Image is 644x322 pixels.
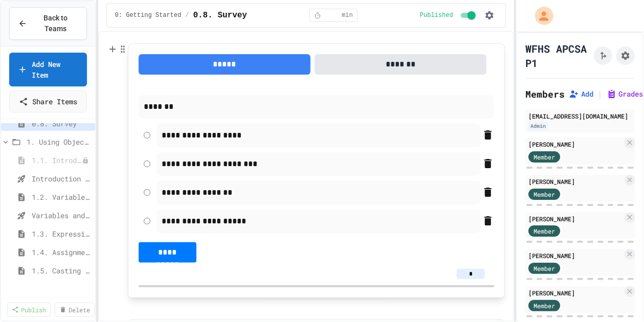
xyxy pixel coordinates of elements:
button: Click to see fork details [594,47,612,65]
div: [PERSON_NAME] [528,140,623,149]
span: 0.8. Survey [193,9,247,21]
button: Add [569,89,593,99]
div: My Account [524,4,556,28]
span: 1.1. Introduction to Algorithms, Programming, and Compilers [32,155,82,166]
div: [PERSON_NAME] [528,177,623,186]
span: Introduction to Algorithms, Programming, and Compilers [32,173,91,184]
span: min [342,11,353,19]
span: 1.3. Expressions and Output [New] [32,228,91,239]
button: Grades [607,89,643,99]
span: Published [420,11,453,19]
span: Variables and Data Types - Quiz [32,210,91,221]
span: Member [534,301,555,310]
span: 0.8. Survey [32,118,91,129]
span: Member [534,152,555,162]
div: [EMAIL_ADDRESS][DOMAIN_NAME] [528,111,632,121]
div: [PERSON_NAME] [528,288,623,297]
span: Member [534,190,555,199]
div: [PERSON_NAME] [528,251,623,260]
span: 1.5. Casting and Ranges of Values [32,265,91,276]
h1: WFHS APCSA P1 [525,41,590,70]
div: Content is published and visible to students [420,9,478,21]
a: Share Items [9,90,87,112]
div: Unpublished [82,157,89,164]
span: Casting and Ranges of variables - Quiz [32,284,91,294]
span: 1. Using Objects and Methods [27,136,91,147]
div: [PERSON_NAME] [528,214,623,223]
span: 1.4. Assignment and Input [32,247,91,258]
span: Member [534,226,555,236]
span: / [185,11,189,19]
div: Admin [528,122,548,130]
a: Add New Item [9,53,87,86]
a: Publish [7,303,51,317]
a: Delete [55,303,95,317]
span: 0: Getting Started [115,11,182,19]
span: Back to Teams [33,13,78,34]
button: Assignment Settings [616,47,635,65]
button: Back to Teams [9,7,87,40]
span: Member [534,264,555,273]
span: | [597,88,603,100]
h2: Members [525,87,565,101]
span: 1.2. Variables and Data Types [32,192,91,202]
